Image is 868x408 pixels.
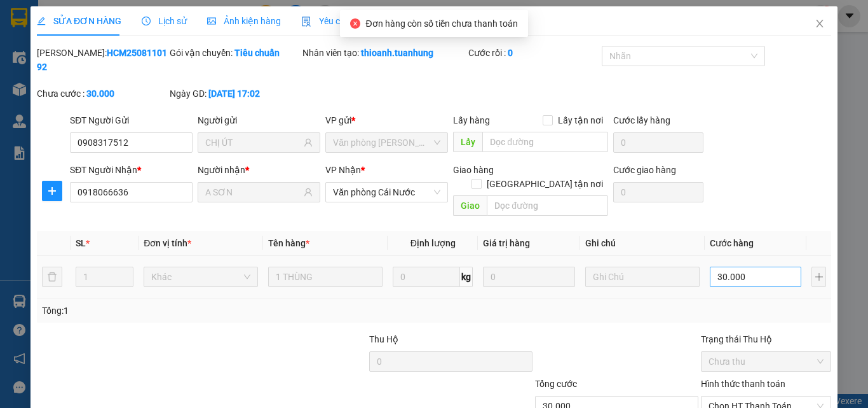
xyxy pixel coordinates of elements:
input: Tên người gửi [205,136,301,150]
b: 30.000 [86,88,114,99]
span: Đơn hàng còn số tiền chưa thanh toán [365,18,517,29]
div: Nhân viên tạo: [302,46,466,60]
b: 0 [508,48,513,58]
div: Gói vận chuyển: [170,46,300,60]
span: Thu Hộ [369,334,398,344]
span: Khác [151,267,250,286]
span: Tên hàng [268,238,309,248]
div: SĐT Người Gửi [70,113,193,127]
input: Cước giao hàng [613,182,703,202]
span: [GEOGRAPHIC_DATA] tận nơi [481,177,607,191]
span: Lấy tận nơi [552,113,607,127]
span: Ảnh kiện hàng [207,16,281,26]
div: Người nhận [198,163,320,177]
span: Văn phòng Hồ Chí Minh [333,133,440,152]
span: picture [207,17,216,25]
input: Ghi Chú [585,267,700,287]
input: Cước lấy hàng [613,132,703,153]
span: user [304,188,313,197]
span: Yêu cầu xuất hóa đơn điện tử [301,16,435,26]
span: user [304,138,313,147]
span: close [815,18,825,29]
span: Chưa thu [709,352,824,371]
div: Người gửi [198,113,320,127]
span: edit [37,17,46,25]
span: Giá trị hàng [483,238,530,248]
th: Ghi chú [580,231,705,256]
input: VD: Bàn, Ghế [268,267,383,287]
b: thioanh.tuanhung [361,48,433,58]
div: Trạng thái Thu Hộ [701,332,831,346]
span: SL [76,238,86,248]
span: VP Nhận [325,165,361,175]
input: Dọc đường [482,132,607,152]
input: Tên người nhận [205,185,301,199]
img: icon [301,17,311,27]
span: clock-circle [142,17,151,25]
button: delete [42,267,62,287]
span: Lấy hàng [453,115,490,125]
button: plus [42,181,62,201]
span: Định lượng [410,238,455,248]
div: Cước rồi : [468,46,599,60]
span: close-circle [350,18,360,29]
label: Hình thức thanh toán [701,379,785,389]
input: 0 [483,267,574,287]
span: plus [43,186,62,196]
div: Chưa cước : [37,87,167,101]
span: Cước hàng [710,238,754,248]
span: Đơn vị tính [144,238,191,248]
input: Dọc đường [487,195,607,216]
div: [PERSON_NAME]: [37,46,167,74]
span: Tổng cước [535,379,577,389]
span: SỬA ĐƠN HÀNG [37,16,121,26]
label: Cước lấy hàng [613,115,670,125]
div: SĐT Người Nhận [70,163,193,177]
span: Lịch sử [142,16,187,26]
b: [DATE] 17:02 [208,88,260,99]
span: Lấy [453,132,482,152]
div: VP gửi [325,113,448,127]
span: Giao [453,195,487,216]
span: Giao hàng [453,165,494,175]
div: Ngày GD: [170,87,300,101]
span: kg [460,267,473,287]
button: plus [811,267,826,287]
b: HCM2508110192 [37,48,167,72]
b: Tiêu chuẩn [234,48,280,58]
div: Tổng: 1 [42,304,336,318]
button: Close [802,6,837,42]
label: Cước giao hàng [613,165,675,175]
span: Văn phòng Cái Nước [333,183,440,202]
